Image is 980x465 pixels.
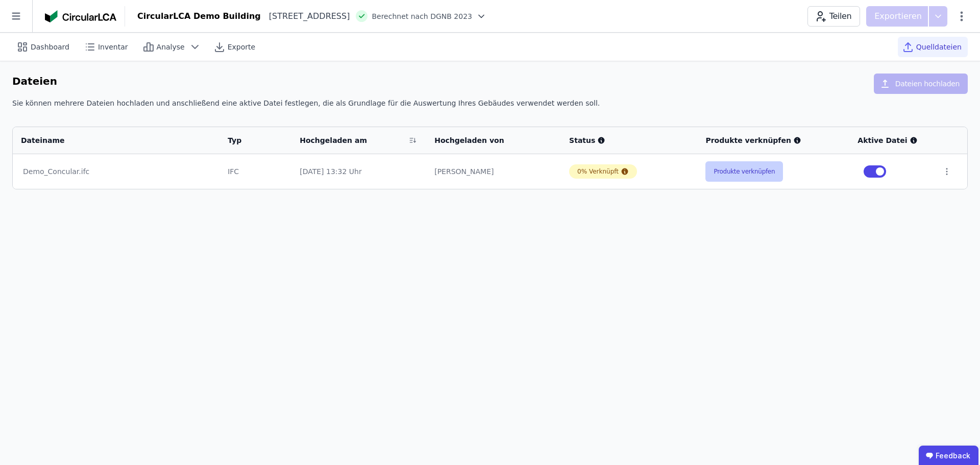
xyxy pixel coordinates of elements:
[137,10,261,22] div: CircularLCA Demo Building
[12,74,57,90] h6: Dateien
[21,135,198,145] div: Dateiname
[228,166,283,177] div: IFC
[857,135,926,145] div: Aktive Datei
[807,6,860,27] button: Teilen
[45,10,116,22] img: Concular
[98,42,128,52] span: Inventar
[705,161,783,182] button: Produkte verknüpfen
[23,166,209,177] div: Demo_Concular.ifc
[12,98,968,116] div: Sie können mehrere Dateien hochladen und anschließend eine aktive Datei festlegen, die als Grundl...
[874,10,924,22] p: Exportieren
[434,135,540,145] div: Hochgeladen von
[569,135,689,145] div: Status
[372,11,472,21] span: Berechnet nach DGNB 2023
[705,135,841,145] div: Produkte verknüpfen
[31,42,69,52] span: Dashboard
[157,42,185,52] span: Analyse
[874,74,968,94] button: Dateien hochladen
[916,42,962,52] span: Quelldateien
[577,167,619,176] div: 0% Verknüpft
[261,10,350,22] div: [STREET_ADDRESS]
[228,42,255,52] span: Exporte
[434,166,553,177] div: [PERSON_NAME]
[228,135,271,145] div: Typ
[300,135,405,145] div: Hochgeladen am
[300,166,418,177] div: [DATE] 13:32 Uhr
